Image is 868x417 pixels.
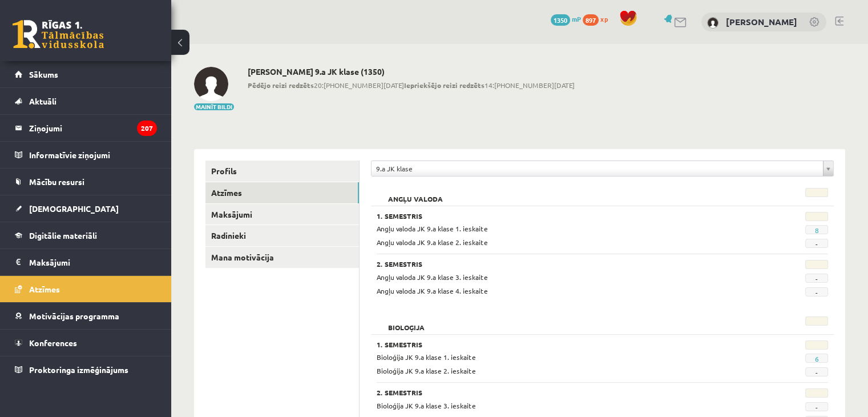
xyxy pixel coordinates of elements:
span: Motivācijas programma [29,311,119,321]
span: Bioloģija JK 9.a klase 1. ieskaite [377,352,476,362]
span: xp [600,14,608,23]
a: Maksājumi [205,204,359,225]
a: Profils [205,161,359,182]
legend: Maksājumi [29,249,157,275]
h2: Angļu valoda [377,188,454,199]
img: Artjoms Kuncevičs [707,17,718,29]
span: 9.a JK klase [376,161,818,176]
span: Angļu valoda JK 9.a klase 3. ieskaite [377,272,488,282]
span: Bioloģija JK 9.a klase 3. ieskaite [377,401,476,410]
a: Mācību resursi [15,169,157,195]
h3: 1. Semestris [377,340,750,348]
a: Motivācijas programma [15,303,157,329]
h2: Bioloģija [377,316,436,328]
a: Rīgas 1. Tālmācības vidusskola [13,20,104,49]
h3: 2. Semestris [377,388,750,396]
a: Atzīmes [15,276,157,302]
a: Digitālie materiāli [15,222,157,248]
a: 6 [814,354,818,363]
a: Maksājumi [15,249,157,275]
b: Iepriekšējo reizi redzēts [404,81,485,90]
span: - [805,239,828,248]
img: Artjoms Kuncevičs [194,67,228,101]
i: 207 [137,121,157,136]
h3: 2. Semestris [377,260,750,268]
a: Sākums [15,61,157,87]
span: Proktoringa izmēģinājums [29,364,128,375]
a: Aktuāli [15,88,157,114]
a: [DEMOGRAPHIC_DATA] [15,195,157,222]
a: 1350 mP [551,14,581,23]
span: Bioloģija JK 9.a klase 2. ieskaite [377,366,476,375]
span: Angļu valoda JK 9.a klase 1. ieskaite [377,224,488,233]
span: - [805,367,828,376]
a: 9.a JK klase [372,161,833,176]
span: Aktuāli [29,96,56,106]
a: Ziņojumi207 [15,115,157,141]
span: Konferences [29,338,77,348]
span: 1350 [551,14,570,26]
a: Konferences [15,330,157,356]
span: 897 [583,14,599,26]
a: Atzīmes [205,182,359,203]
a: Mana motivācija [205,247,359,268]
a: [PERSON_NAME] [726,16,797,27]
span: Angļu valoda JK 9.a klase 2. ieskaite [377,238,488,247]
h2: [PERSON_NAME] 9.a JK klase (1350) [248,67,575,77]
span: mP [572,14,581,23]
span: - [805,274,828,283]
span: - [805,287,828,296]
span: Sākums [29,69,58,79]
span: - [805,402,828,411]
a: 897 xp [583,14,613,23]
h3: 1. Semestris [377,212,750,220]
a: Proktoringa izmēģinājums [15,356,157,383]
b: Pēdējo reizi redzēts [248,81,314,90]
a: 8 [814,226,818,235]
a: Informatīvie ziņojumi [15,142,157,168]
legend: Informatīvie ziņojumi [29,142,157,168]
span: [DEMOGRAPHIC_DATA] [29,203,119,214]
span: 20:[PHONE_NUMBER][DATE] 14:[PHONE_NUMBER][DATE] [248,80,575,90]
legend: Ziņojumi [29,115,157,141]
span: Mācību resursi [29,177,84,187]
span: Atzīmes [29,284,60,294]
span: Digitālie materiāli [29,230,97,240]
a: Radinieki [205,225,359,246]
button: Mainīt bildi [194,103,234,110]
span: Angļu valoda JK 9.a klase 4. ieskaite [377,286,488,295]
